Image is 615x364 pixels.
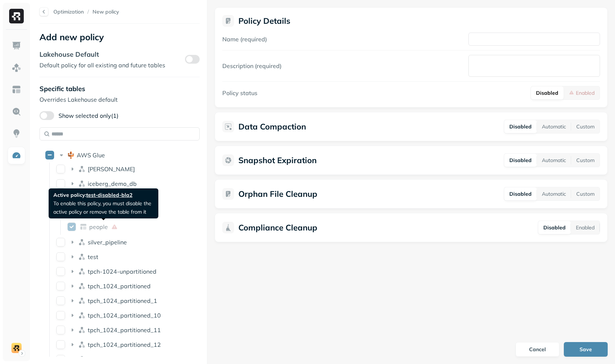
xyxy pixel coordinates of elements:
p: iceberg_demo_db [88,180,137,187]
p: To enable this policy, you must disable the active policy or remove the table from it [53,191,154,216]
button: Custom [571,187,600,200]
p: Optimization [53,8,84,15]
img: demo [11,343,22,353]
button: Custom [571,120,600,133]
label: Show selected only (1) [39,111,118,120]
p: Overrides Lakehouse default [39,95,200,104]
img: Ryft [9,9,24,23]
button: people [67,222,76,231]
button: silver_pipeline [56,238,65,247]
span: [PERSON_NAME] [88,165,135,173]
p: dean [88,165,135,173]
p: tpch_1024_partitioned [88,282,151,290]
img: Optimization [12,151,21,160]
a: test-disabled-bla2 [86,192,132,198]
span: Active policy: [53,192,86,198]
button: tpch_1024_partitioned_13 [56,355,65,364]
button: Automatic [537,187,571,200]
p: tpch-1024-unpartitioned [88,268,156,275]
div: iceberg_demo_dbiceberg_demo_db [53,178,200,189]
button: Custom [571,154,600,167]
div: silver_pipelinesilver_pipeline [53,236,200,248]
button: tpch_1024_partitioned_10 [56,311,65,320]
div: tpch_1024_partitionedtpch_1024_partitioned [53,280,200,292]
label: Policy status [222,89,257,97]
span: New policy [93,8,119,15]
p: people [89,223,108,230]
p: Default policy for all existing and future tables [39,61,165,70]
button: test [56,252,65,261]
p: Snapshot Expiration [238,155,317,165]
button: Automatic [537,120,571,133]
p: test [88,253,98,260]
button: Disabled [504,187,537,200]
p: Data Compaction [238,121,306,132]
p: tpch_1024_partitioned_10 [88,312,161,319]
p: Orphan File Cleanup [238,189,317,199]
div: tpch-1024-unpartitionedtpch-1024-unpartitioned [53,266,200,277]
span: test-disabled-bla2 [86,191,132,199]
div: testtest [53,251,200,263]
img: Dashboard [12,41,21,50]
div: tpch_1024_partitioned_10tpch_1024_partitioned_10 [53,309,200,321]
button: Automatic [537,154,571,167]
button: Cancel [516,342,559,357]
label: Name (required) [222,35,267,43]
p: / [87,8,89,15]
img: Asset Explorer [12,85,21,94]
p: AWS Glue [77,151,105,159]
button: Disabled [538,221,571,234]
button: dean [56,165,65,173]
button: tpch_1024_partitioned [56,282,65,290]
div: tpch_1024_partitioned_11tpch_1024_partitioned_11 [53,324,200,336]
button: tpch_1024_partitioned_12 [56,340,65,349]
p: Policy Details [238,16,290,26]
img: Assets [12,63,21,72]
div: peoplepeople [64,221,200,233]
button: Enabled [571,221,600,234]
p: Lakehouse Default [39,50,165,59]
p: tpch_1024_partitioned_1 [88,297,157,304]
p: tpch_1024_partitioned_12 [88,341,161,348]
button: tpch_1024_partitioned_11 [56,326,65,334]
img: Query Explorer [12,107,21,116]
button: Save [564,342,608,357]
button: tpch-1024-unpartitioned [56,267,65,276]
p: tpch_1024_partitioned_11 [88,326,161,334]
img: Insights [12,129,21,138]
p: tpch_1024_partitioned_13 [88,356,161,363]
button: Disabled [504,120,537,133]
button: Disabled [504,154,537,167]
button: Show selected only(1) [39,111,54,120]
div: tpch_1024_partitioned_1tpch_1024_partitioned_1 [53,295,200,307]
div: AWS GlueAWS Glue [42,149,201,161]
label: Description (required) [222,62,282,70]
button: iceberg_demo_db [56,179,65,188]
p: Compliance Cleanup [238,222,317,233]
p: Specific tables [39,85,200,93]
p: silver_pipeline [88,239,127,246]
button: AWS Glue [45,151,54,160]
button: tpch_1024_partitioned_1 [56,296,65,305]
div: dean[PERSON_NAME] [53,163,200,175]
div: tpch_1024_partitioned_12tpch_1024_partitioned_12 [53,339,200,350]
p: Add new policy [39,31,200,43]
button: Disabled [531,86,563,100]
nav: breadcrumb [53,8,119,15]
